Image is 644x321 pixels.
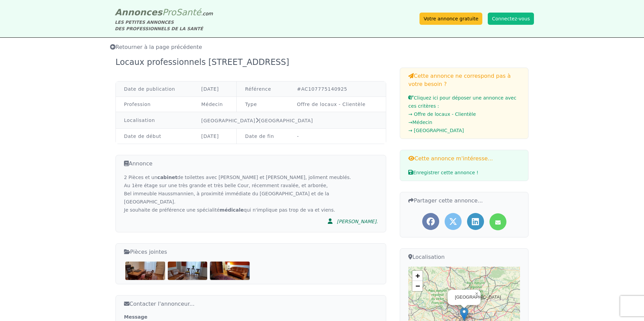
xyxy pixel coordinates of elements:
[408,170,478,175] span: Enregistrer cette annonce !
[408,253,520,261] h3: Localisation
[237,82,289,97] td: Référence
[201,102,223,107] a: Médecin
[193,82,237,97] td: [DATE]
[460,307,468,321] img: Marker
[220,207,244,213] strong: médicale
[415,271,420,280] span: +
[412,281,423,291] a: Zoom out
[415,282,420,290] span: −
[408,196,520,205] h3: Partager cette annonce...
[124,300,378,308] h3: Contacter l'annonceur...
[445,213,462,230] a: Partager l'annonce sur Twitter
[116,97,193,112] td: Profession
[110,44,115,50] i: Retourner à la liste
[124,159,378,168] h3: Annonce
[124,173,378,214] div: 2 Pièces et un de toilettes avec [PERSON_NAME] et [PERSON_NAME], joliment meublés. Au 1ère étage ...
[116,129,193,144] td: Date de début
[201,118,255,123] a: [GEOGRAPHIC_DATA]
[297,102,365,107] a: Offre de locaux - Clientèle
[419,13,482,25] a: Votre annonce gratuite
[472,290,481,298] a: Close popup
[115,57,293,68] div: Locaux professionnels [STREET_ADDRESS]
[168,262,208,280] img: Locaux professionnels 20 rue de Lisbonne 75008 PARIS
[489,213,506,230] a: Partager l'annonce par mail
[193,129,237,144] td: [DATE]
[408,154,520,163] h3: Cette annonce m'intéresse...
[237,129,289,144] td: Date de fin
[157,175,177,180] strong: cabinet
[259,118,313,123] a: [GEOGRAPHIC_DATA]
[408,126,520,135] li: → [GEOGRAPHIC_DATA]
[110,44,202,50] span: Retourner à la page précédente
[237,97,289,112] td: Type
[125,262,165,280] img: Locaux professionnels 20 rue de Lisbonne 75008 PARIS
[115,7,213,17] a: AnnoncesProSanté.com
[323,214,378,228] a: [PERSON_NAME].
[408,72,520,88] h3: Cette annonce ne correspond pas à votre besoin ?
[475,291,478,297] span: ×
[408,110,520,118] li: → Offre de locaux - Clientèle
[422,213,439,230] a: Partager l'annonce sur Facebook
[115,19,213,32] div: LES PETITES ANNONCES DES PROFESSIONNELS DE LA SANTÉ
[408,118,520,126] li: → Médecin
[289,129,386,144] td: -
[488,13,534,25] button: Connectez-vous
[116,112,193,129] td: Localisation
[124,314,378,320] label: Message
[210,262,250,280] img: Locaux professionnels 20 rue de Lisbonne 75008 PARIS
[201,11,213,16] span: .com
[115,7,162,17] span: Annonces
[162,7,176,17] span: Pro
[176,7,201,17] span: Santé
[289,82,386,97] td: #AC107775140925
[467,213,484,230] a: Partager l'annonce sur LinkedIn
[455,295,472,300] div: [GEOGRAPHIC_DATA]
[412,271,423,281] a: Zoom in
[408,95,520,135] a: Cliquez ici pour déposer une annonce avec ces critères :→ Offre de locaux - Clientèle→Médecin→ [G...
[337,218,378,225] div: [PERSON_NAME].
[116,82,193,97] td: Date de publication
[124,248,378,256] h3: Pièces jointes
